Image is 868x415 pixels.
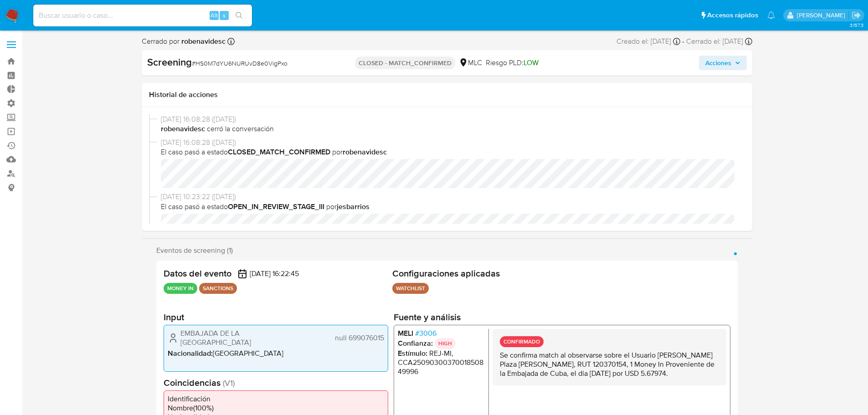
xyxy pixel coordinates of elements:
[142,36,226,46] span: Cerrado por
[699,56,747,70] button: Acciones
[230,9,248,22] button: search-icon
[161,202,741,212] span: El caso pasó a estado por
[149,90,745,99] h1: Historial de acciones
[705,56,731,70] span: Acciones
[797,11,848,20] p: nicolas.tyrkiel@mercadolibre.com
[355,56,455,69] p: CLOSED - MATCH_CONFIRMED
[192,59,288,68] span: # HS0M7dYU6NURUvD8e0VigPxo
[228,201,324,212] b: OPEN_IN_REVIEW_STAGE_III
[459,58,482,68] div: MLC
[147,55,192,69] b: Screening
[161,147,741,157] span: El caso pasó a estado por
[616,36,680,46] div: Creado el: [DATE]
[33,10,252,21] input: Buscar usuario o caso...
[161,138,741,148] span: [DATE] 16:08:28 ([DATE])
[180,36,226,46] b: robenavidesc
[223,11,226,20] span: s
[767,11,775,19] a: Notificaciones
[686,36,752,46] div: Cerrado el: [DATE]
[343,147,387,157] b: robenavidesc
[486,58,539,68] span: Riesgo PLD:
[228,147,330,157] b: CLOSED_MATCH_CONFIRMED
[161,114,741,124] span: [DATE] 16:08:28 ([DATE])
[852,10,861,20] a: Salir
[524,57,539,68] span: LOW
[161,192,741,202] span: [DATE] 10:23:22 ([DATE])
[682,36,684,46] span: -
[337,201,370,212] b: jesbarrios
[707,10,758,20] span: Accesos rápidos
[161,124,741,134] span: cerró la conversación
[161,123,207,134] b: robenavidesc
[211,11,218,20] span: Alt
